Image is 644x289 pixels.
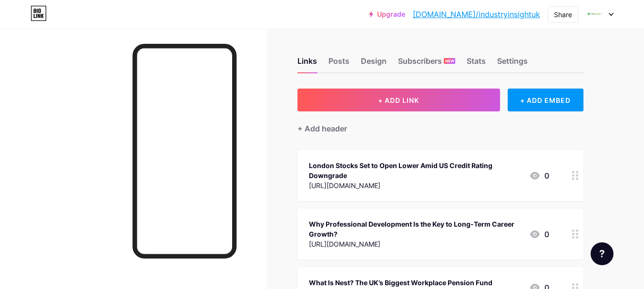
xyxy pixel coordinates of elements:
[554,10,572,20] div: Share
[529,229,549,240] div: 0
[508,89,583,111] div: + ADD EMBED
[585,5,603,23] img: industryinsightuk
[369,10,405,18] a: Upgrade
[413,9,540,20] a: [DOMAIN_NAME]/industryinsightuk
[361,55,387,72] div: Design
[445,58,454,64] span: NEW
[297,123,347,134] div: + Add header
[398,55,455,72] div: Subscribers
[297,55,317,72] div: Links
[309,239,521,249] div: [URL][DOMAIN_NAME]
[309,219,521,239] div: Why Professional Development Is the Key to Long-Term Career Growth?
[497,55,528,72] div: Settings
[309,278,492,288] div: What Is Nest? The UK’s Biggest Workplace Pension Fund
[467,55,486,72] div: Stats
[297,89,500,111] button: + ADD LINK
[309,180,521,190] div: [URL][DOMAIN_NAME]
[378,96,419,104] span: + ADD LINK
[309,160,521,180] div: London Stocks Set to Open Lower Amid US Credit Rating Downgrade
[328,55,349,72] div: Posts
[529,170,549,181] div: 0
